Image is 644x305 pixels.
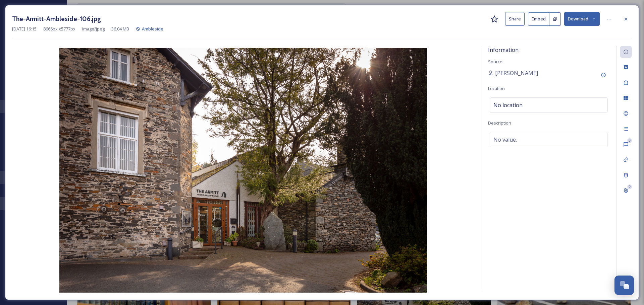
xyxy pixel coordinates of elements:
[564,12,600,26] button: Download
[495,69,538,77] span: [PERSON_NAME]
[493,101,523,109] span: No location
[12,14,101,24] h3: The-Armitt-Ambleside-106.jpg
[12,26,37,32] span: [DATE] 16:15
[82,26,105,32] span: image/jpeg
[627,184,632,189] div: 0
[493,136,517,144] span: No value.
[488,46,519,54] span: Information
[505,12,525,26] button: Share
[488,85,505,91] span: Location
[12,48,474,293] img: The-Armitt-Ambleside-106.jpg
[488,59,502,65] span: Source
[627,138,632,143] div: 0
[614,276,634,295] button: Open Chat
[488,120,511,126] span: Description
[111,26,129,32] span: 36.04 MB
[142,26,163,32] span: Ambleside
[528,12,549,26] button: Embed
[43,26,75,32] span: 8666 px x 5777 px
